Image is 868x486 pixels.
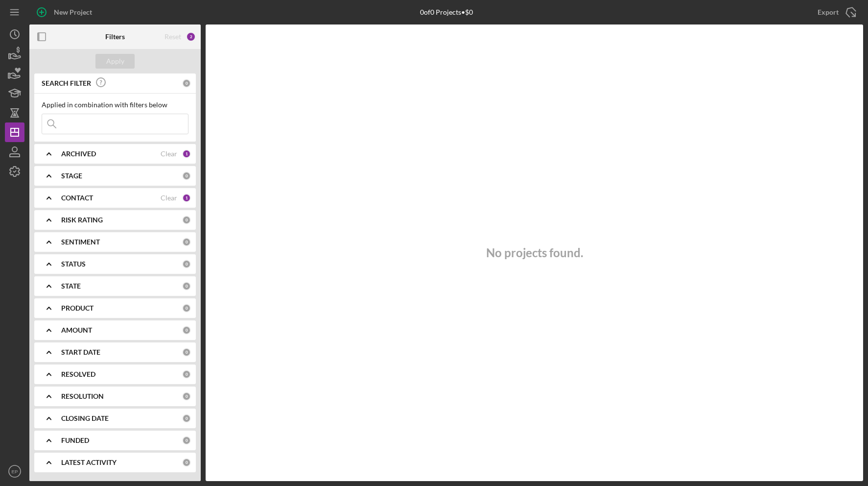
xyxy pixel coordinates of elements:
[61,459,117,466] b: LATEST ACTIVITY
[486,246,583,260] h3: No projects found.
[54,2,92,22] div: New Project
[42,101,188,109] div: Applied in combination with filters below
[808,2,863,22] button: Export
[182,282,191,291] div: 0
[182,79,191,88] div: 0
[182,370,191,379] div: 0
[61,326,92,334] b: AMOUNT
[61,392,104,400] b: RESOLUTION
[12,469,18,474] text: EP
[5,462,24,481] button: EP
[61,304,94,312] b: PRODUCT
[61,414,109,422] b: CLOSING DATE
[182,260,191,268] div: 0
[164,33,181,41] div: Reset
[106,54,124,69] div: Apply
[61,150,96,158] b: ARCHIVED
[61,238,100,246] b: SENTIMENT
[61,194,93,202] b: CONTACT
[42,79,91,87] b: SEARCH FILTER
[61,437,89,444] b: FUNDED
[61,282,81,290] b: STATE
[61,348,100,356] b: START DATE
[182,436,191,445] div: 0
[182,392,191,401] div: 0
[182,326,191,335] div: 0
[61,216,103,224] b: RISK RATING
[182,458,191,467] div: 0
[182,149,191,158] div: 1
[161,194,177,202] div: Clear
[61,172,82,180] b: STAGE
[818,2,839,22] div: Export
[182,238,191,246] div: 0
[182,171,191,180] div: 0
[182,304,191,313] div: 0
[182,194,191,202] div: 1
[182,348,191,357] div: 0
[105,33,125,41] b: Filters
[161,150,177,158] div: Clear
[61,370,95,378] b: RESOLVED
[186,32,196,42] div: 2
[61,260,86,268] b: STATUS
[182,414,191,423] div: 0
[182,216,191,224] div: 0
[29,2,102,22] button: New Project
[420,8,473,16] div: 0 of 0 Projects • $0
[95,54,135,69] button: Apply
